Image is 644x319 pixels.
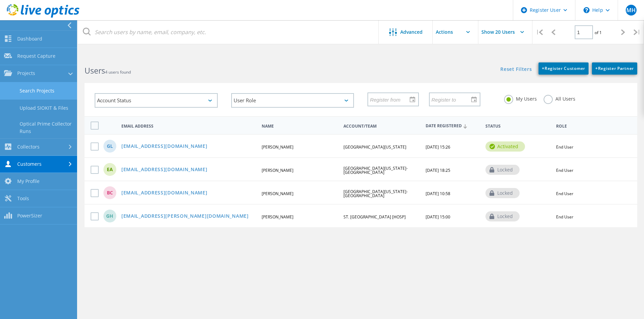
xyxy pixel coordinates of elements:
[595,65,598,71] b: +
[556,214,573,220] span: End User
[426,144,450,150] span: [DATE] 15:26
[107,144,113,149] span: GL
[121,124,256,128] span: Email Address
[426,191,450,196] span: [DATE] 10:58
[556,124,627,128] span: Role
[504,95,537,101] label: My Users
[485,141,525,152] div: activated
[106,214,113,218] span: GH
[485,211,520,221] div: locked
[343,165,408,175] span: [GEOGRAPHIC_DATA][US_STATE]-[GEOGRAPHIC_DATA]
[500,67,532,73] a: Reset Filters
[400,30,423,34] span: Advanced
[343,144,406,150] span: [GEOGRAPHIC_DATA][US_STATE]
[485,165,520,175] div: locked
[595,65,634,71] span: Register Partner
[105,69,131,75] span: 4 users found
[121,190,208,196] a: [EMAIL_ADDRESS][DOMAIN_NAME]
[7,14,79,19] a: Live Optics Dashboard
[85,65,105,76] b: Users
[542,65,585,71] span: Register Customer
[78,20,379,44] input: Search users by name, email, company, etc.
[532,20,546,44] div: |
[556,191,573,196] span: End User
[107,190,113,195] span: BC
[121,214,249,219] a: [EMAIL_ADDRESS][PERSON_NAME][DOMAIN_NAME]
[231,93,354,108] div: User Role
[539,62,589,75] a: +Register Customer
[626,7,636,13] span: MH
[262,167,293,173] span: [PERSON_NAME]
[583,7,590,13] svg: \n
[262,191,293,196] span: [PERSON_NAME]
[430,93,475,106] input: Register to
[262,214,293,220] span: [PERSON_NAME]
[595,30,602,35] span: of 1
[262,124,338,128] span: Name
[542,65,545,71] b: +
[107,167,113,172] span: EA
[485,124,551,128] span: Status
[426,167,450,173] span: [DATE] 18:25
[343,189,408,198] span: [GEOGRAPHIC_DATA][US_STATE]-[GEOGRAPHIC_DATA]
[426,124,480,128] span: Date Registered
[426,214,450,220] span: [DATE] 15:00
[368,93,413,106] input: Register from
[592,62,637,75] a: +Register Partner
[485,188,520,198] div: locked
[630,20,644,44] div: |
[121,167,208,173] a: [EMAIL_ADDRESS][DOMAIN_NAME]
[556,144,573,150] span: End User
[121,144,208,150] a: [EMAIL_ADDRESS][DOMAIN_NAME]
[343,214,406,220] span: ST. [GEOGRAPHIC_DATA] [HOSP]
[544,95,575,101] label: All Users
[95,93,218,108] div: Account Status
[343,124,420,128] span: Account/Team
[556,167,573,173] span: End User
[262,144,293,150] span: [PERSON_NAME]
